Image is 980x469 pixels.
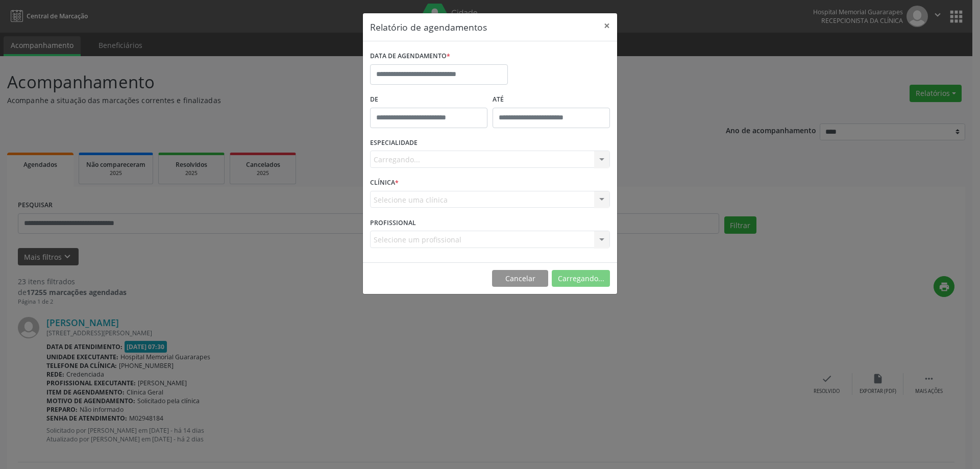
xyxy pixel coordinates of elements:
[370,135,418,151] label: ESPECIALIDADE
[370,48,450,64] label: DATA DE AGENDAMENTO
[370,92,487,108] label: De
[370,20,487,34] h5: Relatório de agendamentos
[492,270,548,287] button: Cancelar
[493,92,610,108] label: ATÉ
[370,175,399,191] label: CLÍNICA
[370,215,416,231] label: PROFISSIONAL
[552,270,610,287] button: Carregando...
[597,13,617,38] button: Close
